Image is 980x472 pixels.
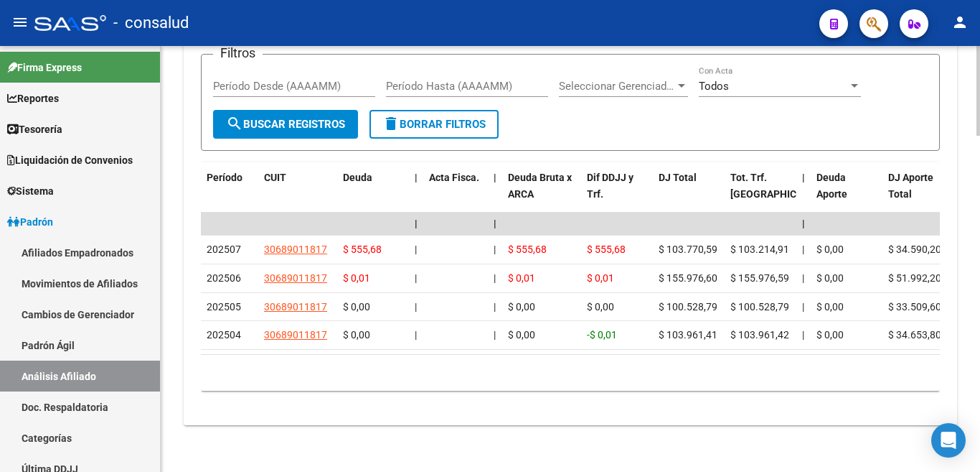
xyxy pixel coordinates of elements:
span: | [494,329,496,341]
span: Buscar Registros [226,118,345,131]
datatable-header-cell: Deuda [337,162,409,226]
span: Todos [699,80,729,93]
span: | [415,218,418,229]
span: $ 0,00 [508,329,535,341]
span: Deuda Bruta x ARCA [508,172,572,200]
span: 202506 [207,272,241,284]
span: $ 0,01 [343,272,370,284]
span: | [494,272,496,284]
span: $ 0,00 [343,329,370,341]
span: $ 0,00 [816,301,844,313]
span: | [802,329,804,341]
span: Liquidación de Convenios [7,152,133,168]
span: Deuda [343,172,372,183]
datatable-header-cell: Período [201,162,258,226]
span: | [802,218,805,229]
span: $ 0,01 [508,272,535,284]
span: | [494,301,496,313]
datatable-header-cell: Acta Fisca. [423,162,488,226]
span: 30689011817 [264,272,327,284]
datatable-header-cell: DJ Aporte Total [882,162,954,226]
span: $ 0,00 [587,301,614,313]
span: $ 155.976,59 [730,272,789,284]
span: Sistema [7,183,54,199]
datatable-header-cell: CUIT [258,162,337,226]
span: 30689011817 [264,329,327,341]
button: Buscar Registros [213,110,358,139]
span: $ 34.590,20 [888,244,941,255]
span: Deuda Aporte [816,172,847,200]
span: -$ 0,01 [587,329,617,341]
span: $ 100.528,79 [659,301,717,313]
mat-icon: search [226,115,243,132]
span: Acta Fisca. [429,172,479,183]
span: Reportes [7,91,59,106]
span: $ 0,00 [816,329,844,341]
span: 30689011817 [264,244,327,255]
span: $ 0,00 [343,301,370,313]
span: $ 103.961,41 [659,329,717,341]
span: 202507 [207,244,241,255]
span: Firma Express [7,60,82,75]
span: $ 103.214,91 [730,244,789,255]
span: $ 555,68 [343,244,382,255]
datatable-header-cell: DJ Total [653,162,725,226]
span: Período [207,172,242,183]
span: Dif DDJJ y Trf. [587,172,633,200]
span: $ 0,00 [508,301,535,313]
datatable-header-cell: | [409,162,423,226]
span: - consalud [113,7,189,39]
span: $ 0,00 [816,272,844,284]
span: $ 0,00 [816,244,844,255]
span: $ 555,68 [587,244,626,255]
span: | [802,272,804,284]
datatable-header-cell: Dif DDJJ y Trf. [581,162,653,226]
span: | [802,172,805,183]
span: 30689011817 [264,301,327,313]
span: | [802,244,804,255]
span: $ 103.770,59 [659,244,717,255]
datatable-header-cell: Deuda Bruta x ARCA [502,162,581,226]
datatable-header-cell: | [796,162,811,226]
mat-icon: delete [382,115,400,132]
span: | [494,172,496,183]
span: | [494,244,496,255]
span: | [494,218,496,229]
button: Borrar Filtros [369,110,499,139]
datatable-header-cell: Deuda Aporte [811,162,882,226]
span: $ 155.976,60 [659,272,717,284]
span: | [415,172,418,183]
mat-icon: menu [11,14,29,31]
span: | [415,244,417,255]
mat-icon: person [951,14,969,31]
h3: Filtros [213,43,263,63]
span: 202505 [207,301,241,313]
span: $ 0,01 [587,272,614,284]
span: | [415,301,417,313]
datatable-header-cell: | [488,162,502,226]
span: CUIT [264,172,286,183]
span: | [802,301,804,313]
span: Tot. Trf. [GEOGRAPHIC_DATA] [730,172,828,200]
span: Borrar Filtros [382,118,486,131]
span: $ 51.992,20 [888,272,941,284]
span: $ 100.528,79 [730,301,789,313]
span: | [415,272,417,284]
span: 202504 [207,329,241,341]
span: $ 34.653,80 [888,329,941,341]
span: Padrón [7,214,53,230]
span: $ 555,68 [508,244,547,255]
span: $ 33.509,60 [888,301,941,313]
span: DJ Total [659,172,697,183]
span: DJ Aporte Total [888,172,933,200]
span: Tesorería [7,121,62,137]
span: Seleccionar Gerenciador [559,80,675,93]
span: $ 103.961,42 [730,329,789,341]
datatable-header-cell: Tot. Trf. Bruto [725,162,796,226]
span: | [415,329,417,341]
div: Open Intercom Messenger [931,423,966,458]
